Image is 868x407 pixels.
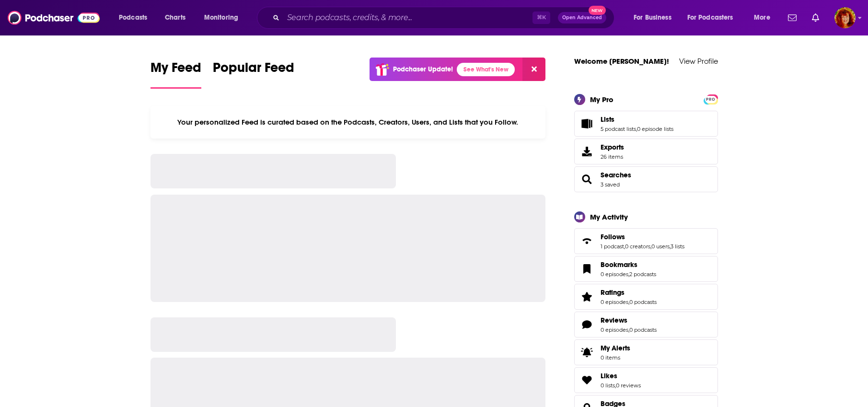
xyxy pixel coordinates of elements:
[283,10,532,25] input: Search podcasts, credits, & more...
[532,12,550,24] span: ⌘ K
[601,372,641,380] a: Likes
[601,271,628,278] a: 0 episodes
[687,11,733,24] span: For Podcasters
[574,256,718,282] span: Bookmarks
[457,63,515,76] a: See What's New
[601,115,614,124] span: Lists
[574,111,718,137] span: Lists
[601,316,657,325] a: Reviews
[637,126,673,132] a: 0 episode lists
[615,382,616,389] span: ,
[629,299,657,305] a: 0 podcasts
[578,173,597,186] a: Searches
[601,171,631,179] a: Searches
[628,271,629,278] span: ,
[634,11,671,24] span: For Business
[808,10,823,26] a: Show notifications dropdown
[150,106,546,139] div: Your personalized Feed is curated based on the Podcasts, Creators, Users, and Lists that you Follow.
[601,260,637,269] span: Bookmarks
[578,117,597,130] a: Lists
[624,243,625,250] span: ,
[562,15,602,20] span: Open Advanced
[628,326,629,333] span: ,
[629,326,657,333] a: 0 podcasts
[705,95,717,102] a: PRO
[8,9,100,27] img: Podchaser - Follow, Share and Rate Podcasts
[578,145,597,158] span: Exports
[266,7,624,29] div: Search podcasts, credits, & more...
[574,367,718,393] span: Likes
[601,143,624,151] span: Exports
[834,7,856,28] button: Show profile menu
[150,59,201,81] span: My Feed
[165,11,185,24] span: Charts
[679,57,718,66] a: View Profile
[651,243,670,250] a: 0 users
[150,59,201,89] a: My Feed
[650,243,651,250] span: ,
[834,7,856,28] img: User Profile
[574,139,718,164] a: Exports
[589,6,606,15] span: New
[601,288,657,297] a: Ratings
[601,382,615,389] a: 0 lists
[601,344,630,352] span: My Alerts
[671,243,684,250] a: 3 lists
[112,10,160,25] button: open menu
[601,299,628,305] a: 0 episodes
[705,96,717,103] span: PRO
[629,271,656,278] a: 2 podcasts
[393,65,453,73] p: Podchaser Update!
[747,10,782,25] button: open menu
[601,354,630,361] span: 0 items
[601,316,627,325] span: Reviews
[601,260,656,269] a: Bookmarks
[601,288,625,297] span: Ratings
[601,126,636,132] a: 5 podcast lists
[574,57,669,66] a: Welcome [PERSON_NAME]!
[681,10,747,25] button: open menu
[601,115,673,124] a: Lists
[628,299,629,305] span: ,
[601,181,620,188] a: 3 saved
[213,59,294,89] a: Popular Feed
[578,234,597,248] a: Follows
[601,326,628,333] a: 0 episodes
[670,243,671,250] span: ,
[574,339,718,365] a: My Alerts
[204,11,238,24] span: Monitoring
[625,243,650,250] a: 0 creators
[578,318,597,331] a: Reviews
[590,95,613,104] div: My Pro
[601,233,625,241] span: Follows
[213,59,294,81] span: Popular Feed
[574,284,718,310] span: Ratings
[601,372,617,380] span: Likes
[834,7,856,28] span: Logged in as rpalermo
[616,382,641,389] a: 0 reviews
[578,373,597,387] a: Likes
[574,166,718,192] span: Searches
[558,12,606,23] button: Open AdvancedNew
[578,290,597,303] a: Ratings
[159,10,191,25] a: Charts
[601,233,684,241] a: Follows
[627,10,683,25] button: open menu
[197,10,251,25] button: open menu
[590,212,628,221] div: My Activity
[574,228,718,254] span: Follows
[754,11,770,24] span: More
[578,262,597,276] a: Bookmarks
[601,243,624,250] a: 1 podcast
[119,11,147,24] span: Podcasts
[574,312,718,337] span: Reviews
[636,126,637,132] span: ,
[784,10,800,26] a: Show notifications dropdown
[578,346,597,359] span: My Alerts
[601,153,624,160] span: 26 items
